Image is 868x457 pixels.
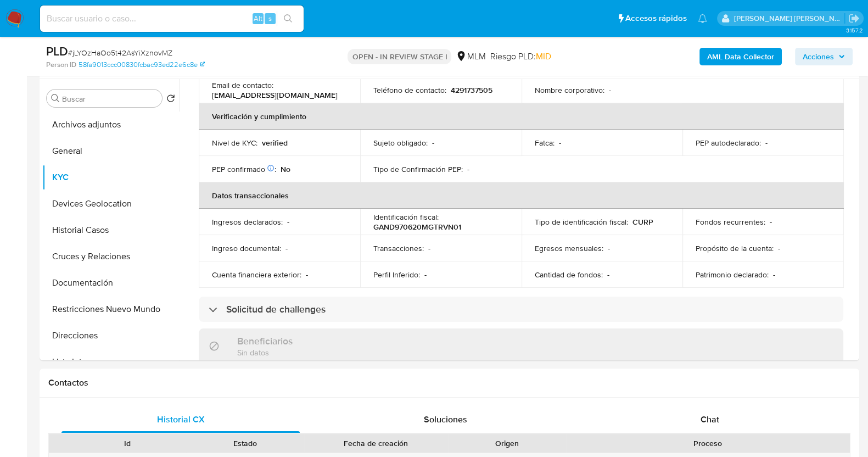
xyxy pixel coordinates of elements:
[42,191,180,217] button: Devices Geolocation
[42,243,180,270] button: Cruces y Relaciones
[765,138,768,148] p: -
[46,60,76,70] b: Person ID
[157,413,205,426] span: Historial CX
[803,48,834,65] span: Acciones
[432,138,434,148] p: -
[199,297,843,322] div: Solicitud de challenges
[490,51,551,63] span: Riesgo PLD:
[608,243,610,253] p: -
[237,347,293,358] p: Sin datos
[795,48,853,65] button: Acciones
[285,243,288,253] p: -
[46,42,68,60] b: PLD
[42,138,180,164] button: General
[535,270,603,280] p: Cantidad de fondos :
[226,303,326,315] h3: Solicitud de challenges
[535,217,628,227] p: Tipo de identificación fiscal :
[42,217,180,243] button: Historial Casos
[281,164,290,174] p: No
[778,243,780,253] p: -
[373,212,439,222] p: Identificación fiscal :
[707,48,774,65] b: AML Data Collector
[574,438,842,449] div: Proceso
[212,270,301,280] p: Cuenta financiera exterior :
[212,138,257,148] p: Nivel de KYC :
[456,438,558,449] div: Origen
[199,182,844,209] th: Datos transaccionales
[254,13,262,24] span: Alt
[212,243,281,253] p: Ingreso documental :
[68,47,172,58] span: # jLYOzHaOo5t42AsYiXznovMZ
[199,103,844,130] th: Verificación y cumplimiento
[535,85,604,95] p: Nombre corporativo :
[535,50,551,63] span: MID
[696,270,769,280] p: Patrimonio declarado :
[699,48,782,65] button: AML Data Collector
[698,14,707,23] a: Notificaciones
[42,296,180,322] button: Restricciones Nuevo Mundo
[306,270,308,280] p: -
[76,438,178,449] div: Id
[42,322,180,349] button: Direcciones
[62,94,158,104] input: Buscar
[632,217,653,227] p: CURP
[42,112,180,138] button: Archivos adjuntos
[268,13,272,24] span: s
[701,413,719,426] span: Chat
[42,164,180,191] button: KYC
[373,85,446,95] p: Teléfono de contacto :
[607,270,609,280] p: -
[424,413,467,426] span: Soluciones
[40,12,304,26] input: Buscar usuario o caso...
[609,85,611,95] p: -
[456,51,485,63] div: MLM
[79,60,205,70] a: 58fa9013ccc00830fcbac93ed22e6c8e
[467,164,469,174] p: -
[51,94,60,103] button: Buscar
[348,49,451,64] p: OPEN - IN REVIEW STAGE I
[42,349,180,375] button: Lista Interna
[559,138,561,148] p: -
[625,13,687,24] span: Accesos rápidos
[696,243,774,253] p: Propósito de la cuenta :
[373,164,463,174] p: Tipo de Confirmación PEP :
[166,94,175,106] button: Volver al orden por defecto
[277,11,299,26] button: search-icon
[373,270,420,280] p: Perfil Inferido :
[535,243,603,253] p: Egresos mensuales :
[734,13,845,24] p: baltazar.cabreradupeyron@mercadolibre.com.mx
[373,243,424,253] p: Transacciones :
[845,26,863,35] span: 3.157.2
[212,217,283,227] p: Ingresos declarados :
[212,80,273,90] p: Email de contacto :
[212,90,338,100] p: [EMAIL_ADDRESS][DOMAIN_NAME]
[42,270,180,296] button: Documentación
[696,217,765,227] p: Fondos recurrentes :
[770,217,772,227] p: -
[48,377,850,388] h1: Contactos
[373,222,461,232] p: GAND970620MGTRVN01
[287,217,289,227] p: -
[428,243,430,253] p: -
[424,270,427,280] p: -
[312,438,440,449] div: Fecha de creación
[451,85,492,95] p: 4291737505
[262,138,288,148] p: verified
[194,438,296,449] div: Estado
[212,164,276,174] p: PEP confirmado :
[199,328,843,364] div: BeneficiariosSin datos
[773,270,775,280] p: -
[848,13,860,24] a: Salir
[696,138,761,148] p: PEP autodeclarado :
[535,138,555,148] p: Fatca :
[237,335,293,347] h3: Beneficiarios
[373,138,428,148] p: Sujeto obligado :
